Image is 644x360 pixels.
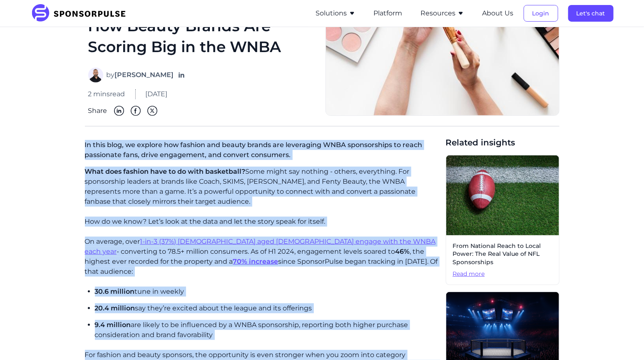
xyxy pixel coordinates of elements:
a: Let's chat [568,10,614,17]
span: From National Reach to Local Power: The Real Value of NFL Sponsorships [453,242,552,267]
span: [DATE] [146,89,168,99]
img: Facebook [131,106,141,116]
span: 2 mins read [88,89,125,99]
a: From National Reach to Local Power: The Real Value of NFL SponsorshipsRead more [446,155,559,285]
p: Some might say nothing - others, everything. For sponsorship leaders at brands like Coach, SKIMS,... [85,167,439,207]
a: About Us [482,10,514,17]
span: Read more [453,270,552,278]
span: by [107,70,174,80]
img: Linkedin [114,106,124,116]
span: 30.6 million [95,287,135,295]
span: What does fashion have to do with basketball? [85,167,246,175]
a: Platform [374,10,403,17]
img: SponsorPulse [31,4,132,22]
img: Eddy Sidani [88,67,103,82]
img: Twitter [147,106,157,116]
span: 9.4 million [95,321,131,329]
button: Solutions [316,8,356,18]
button: Login [524,5,558,22]
p: are likely to be influenced by a WNBA sponsorship, reporting both higher purchase consideration a... [95,320,439,340]
p: tune in weekly [95,287,439,297]
a: 1-in-3 (37%) [DEMOGRAPHIC_DATA] aged [DEMOGRAPHIC_DATA] engage with the WNBA each year [85,237,436,255]
span: Related insights [446,137,559,148]
p: On average, over - converting to 78.5+ million consumers. As of H1 2024, engagement levels soared... [85,237,439,277]
span: Share [88,106,107,116]
a: Follow on LinkedIn [177,71,186,79]
span: 46% [395,247,410,255]
button: About Us [482,8,514,18]
strong: [PERSON_NAME] [115,71,174,79]
span: 20.4 million [95,304,135,312]
iframe: Chat Widget [602,320,644,360]
img: Getty Images courtesy of Unsplash [446,155,559,235]
p: say they’re excited about the league and its offerings [95,303,439,313]
a: Login [524,10,558,17]
p: How do we know? Let’s look at the data and let the story speak for itself. [85,217,439,227]
button: Platform [374,8,403,18]
button: Resources [421,8,464,18]
button: Let's chat [568,5,614,22]
a: 70% increase [233,257,278,265]
p: In this blog, we explore how fashion and beauty brands are leveraging WNBA sponsorships to reach ... [85,137,439,167]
